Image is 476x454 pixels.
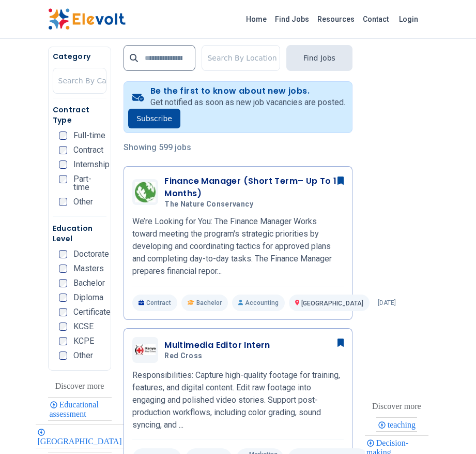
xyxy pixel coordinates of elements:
div: These are topics related to the article that might interest you [55,379,104,393]
p: We’re Looking for You: The Finance Manager Works toward meeting the program's strategic prioritie... [132,215,344,277]
h5: Category [53,51,107,62]
span: teaching [388,420,419,429]
input: KCPE [59,337,67,345]
p: Showing 599 jobs [124,141,352,154]
span: Red cross [164,352,202,361]
input: Other [59,198,67,206]
input: Masters [59,265,67,273]
input: Internship [59,160,67,169]
img: Elevolt [48,8,126,30]
input: Part-time [59,175,67,183]
input: Certificate [59,308,67,316]
a: Resources [313,11,359,27]
span: KCPE [73,337,94,345]
div: Nairobi [36,424,123,448]
p: Get notified as soon as new job vacancies are posted. [150,96,345,109]
span: The Nature Conservancy [164,200,253,209]
h3: Finance Manager (Short Term– Up To 18 Months) [164,175,344,200]
span: Diploma [73,294,103,302]
h4: Be the first to know about new jobs. [150,86,345,96]
span: KCSE [73,323,94,331]
button: Subscribe [128,109,180,128]
input: Diploma [59,294,67,302]
input: KCSE [59,323,67,331]
input: Bachelor [59,279,67,287]
span: Internship [73,160,110,169]
h3: Multimedia Editor Intern [164,339,270,352]
span: [GEOGRAPHIC_DATA] [301,300,363,307]
span: Full-time [73,131,105,140]
span: Doctorate [73,250,109,258]
div: teaching [376,417,417,432]
a: Contact [359,11,393,27]
p: Accounting [232,295,285,311]
span: Other [73,198,93,206]
img: Red cross [135,344,156,356]
iframe: Chat Widget [424,404,476,454]
span: Bachelor [73,279,105,287]
div: Educational assessment [48,397,112,421]
a: Home [242,11,271,27]
iframe: Advertisement [365,80,428,391]
span: Certificate [73,308,111,316]
a: Find Jobs [271,11,313,27]
input: Full-time [59,131,67,140]
span: Part-time [73,175,107,192]
p: Contract [132,295,177,311]
a: Login [393,9,424,30]
h5: Education Level [53,223,107,244]
p: Responsibilities: Capture high-quality footage for training, features, and digital content. Edit ... [132,369,344,431]
span: Other [73,352,93,360]
span: Educational assessment [50,400,99,418]
div: These are topics related to the article that might interest you [372,399,421,414]
button: Find Jobs [286,45,352,71]
span: [GEOGRAPHIC_DATA] [37,437,125,446]
span: Bachelor [196,299,222,307]
span: Masters [73,265,104,273]
span: Contract [73,146,103,154]
img: The Nature Conservancy [135,182,156,202]
a: The Nature ConservancyFinance Manager (Short Term– Up To 18 Months)The Nature ConservancyWe’re Lo... [132,175,344,311]
input: Contract [59,146,67,154]
input: Other [59,352,67,360]
input: Doctorate [59,250,67,258]
h5: Contract Type [53,105,107,125]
